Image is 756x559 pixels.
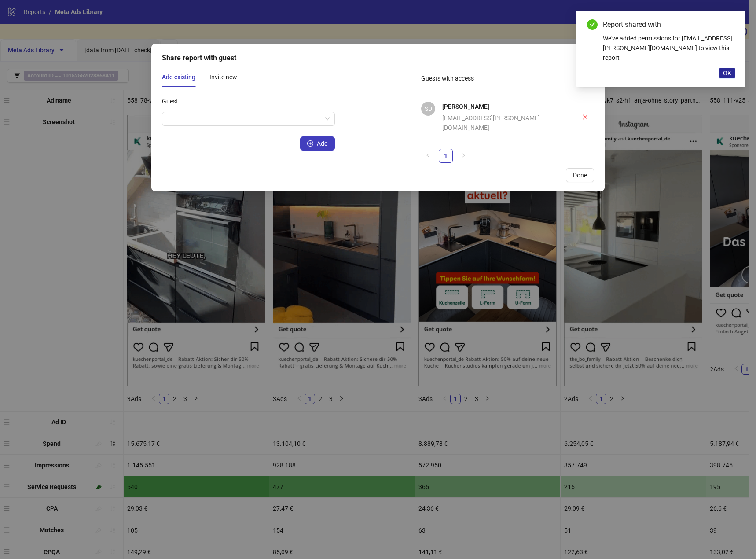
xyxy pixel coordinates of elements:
li: Next Page [456,149,470,163]
span: Guests with access [421,75,474,82]
button: right [456,149,470,163]
button: left [421,149,435,163]
a: 1 [439,149,452,162]
span: left [426,153,431,158]
span: Add [317,140,328,147]
h4: [PERSON_NAME] [442,102,559,111]
div: Invite new [209,72,237,82]
button: OK [719,68,735,78]
span: check-circle [587,19,598,30]
div: [EMAIL_ADDRESS][PERSON_NAME][DOMAIN_NAME] [442,113,559,132]
button: Done [566,168,594,182]
div: We've added permissions for [EMAIL_ADDRESS][PERSON_NAME][DOMAIN_NAME] to view this report [603,33,735,63]
span: right [461,153,466,158]
span: Done [573,172,587,179]
div: Share report with guest [162,53,595,63]
button: Add [300,136,335,151]
li: 1 [439,149,453,163]
div: Add existing [162,72,195,82]
a: Close [725,19,735,29]
span: plus-circle [307,140,313,147]
span: close [582,114,588,120]
label: Guest [162,94,184,108]
div: Report shared with [603,19,735,30]
input: Guest [167,112,322,125]
li: Previous Page [421,149,435,163]
span: SD [425,104,432,114]
span: OK [723,70,731,77]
